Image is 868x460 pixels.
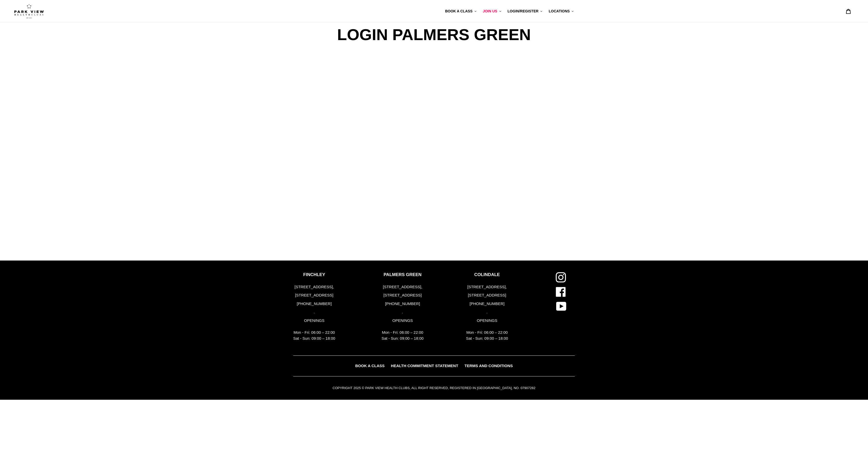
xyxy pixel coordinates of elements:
[466,309,508,315] p: .
[382,272,424,277] p: PALMERS GREEN
[353,362,387,370] a: BOOK A CLASS
[483,9,497,13] span: JOIN US
[382,309,424,315] p: .
[382,330,424,341] p: Mon - Fri: 06:00 – 22:00 Sat - Sun: 09:00 – 18:00
[546,8,576,15] button: LOCATIONS
[466,301,508,307] p: [PHONE_NUMBER]
[508,9,539,13] span: LOGIN/REGISTER
[332,386,535,390] small: COPYRIGHT 2025 © PARK VIEW HEALTH CLUBS, ALL RIGHT RESERVED, REGISTERED IN [GEOGRAPHIC_DATA], NO....
[391,363,458,368] span: HEALTH COMMITMENT STATEMENT
[382,318,424,324] p: OPENINGS
[382,301,424,307] p: [PHONE_NUMBER]
[293,301,335,307] p: [PHONE_NUMBER]
[466,272,508,277] p: COLINDALE
[466,284,508,290] p: [STREET_ADDRESS],
[505,8,545,15] button: LOGIN/REGISTER
[466,330,508,341] p: Mon - Fri: 06:00 – 22:00 Sat - Sun: 09:00 – 18:00
[293,272,335,277] p: FINCHLEY
[382,292,424,298] p: [STREET_ADDRESS]
[293,309,335,315] p: .
[355,363,385,368] span: BOOK A CLASS
[293,292,335,298] p: [STREET_ADDRESS]
[549,9,570,13] span: LOCATIONS
[14,4,44,18] img: Park view health clubs is a gym near you.
[466,318,508,324] p: OPENINGS
[388,362,461,370] a: HEALTH COMMITMENT STATEMENT
[382,284,424,290] p: [STREET_ADDRESS],
[462,362,515,370] a: TERMS AND CONDITIONS
[293,284,335,290] p: [STREET_ADDRESS],
[464,363,513,368] span: TERMS AND CONDITIONS
[480,8,504,15] button: JOIN US
[293,318,335,324] p: OPENINGS
[293,330,335,341] p: Mon - Fri: 06:00 – 22:00 Sat - Sun: 09:00 – 18:00
[445,9,472,13] span: BOOK A CLASS
[336,23,532,47] span: LOGIN PALMERS GREEN
[466,292,508,298] p: [STREET_ADDRESS]
[443,8,479,15] button: BOOK A CLASS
